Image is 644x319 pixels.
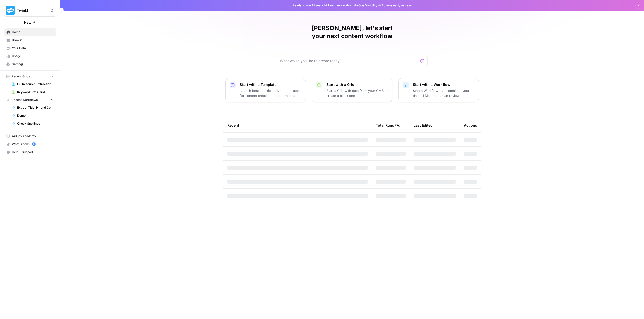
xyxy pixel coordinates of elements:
[9,120,56,128] a: Check Spellings
[240,82,302,87] p: Start with a Template
[24,20,31,25] span: New
[32,142,36,146] a: 5
[4,132,56,140] a: AirOps Academy
[12,150,54,154] span: Help + Support
[414,118,433,132] div: Last Edited
[9,88,56,96] a: Keyword Stats Grid
[381,3,412,8] span: Actions early access
[12,54,54,58] span: Usage
[464,118,477,132] div: Actions
[9,104,56,112] a: Extract Title, H1 and Copy
[4,36,56,44] a: Browse
[413,88,475,98] p: Start a Workflow that combines your data, LLMs and human review
[4,28,56,36] a: Home
[293,3,377,8] span: Ready to win AI search? about AirOps Visibility
[4,60,56,68] a: Settings
[17,113,54,118] span: Demo
[12,62,54,67] span: Settings
[12,98,38,102] span: Recent Workflows
[33,143,34,145] text: 5
[12,38,54,42] span: Browse
[17,90,54,94] span: Keyword Stats Grid
[17,8,47,13] span: Twinkl
[4,148,56,156] button: Help + Support
[328,3,345,7] a: Learn more
[240,88,302,98] p: Launch best-practice driven templates for content creation and operations
[326,82,388,87] p: Start with a Grid
[9,112,56,120] a: Demo
[9,80,56,88] a: US Resource Extraction
[4,52,56,60] a: Usage
[17,82,54,86] span: US Resource Extraction
[12,30,54,34] span: Home
[17,121,54,126] span: Check Spellings
[4,19,56,26] button: New
[227,118,368,132] div: Recent
[4,96,56,104] button: Recent Workflows
[12,134,54,138] span: AirOps Academy
[326,88,388,98] p: Start a Grid with data from your CMS or create a blank one
[12,74,30,79] span: Recent Grids
[12,46,54,50] span: Your Data
[6,6,15,15] img: Twinkl Logo
[413,82,475,87] p: Start with a Workflow
[280,58,418,63] input: What would you like to create today?
[4,140,56,148] button: What's new? 5
[4,4,56,17] button: Workspace: Twinkl
[4,44,56,52] a: Your Data
[4,140,56,148] div: What's new?
[398,78,479,102] button: Start with a WorkflowStart a Workflow that combines your data, LLMs and human review
[376,118,402,132] div: Total Runs (7d)
[17,105,54,110] span: Extract Title, H1 and Copy
[225,78,306,102] button: Start with a TemplateLaunch best-practice driven templates for content creation and operations
[4,73,56,80] button: Recent Grids
[312,78,392,102] button: Start with a GridStart a Grid with data from your CMS or create a blank one
[277,24,428,40] h1: [PERSON_NAME], let's start your next content workflow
